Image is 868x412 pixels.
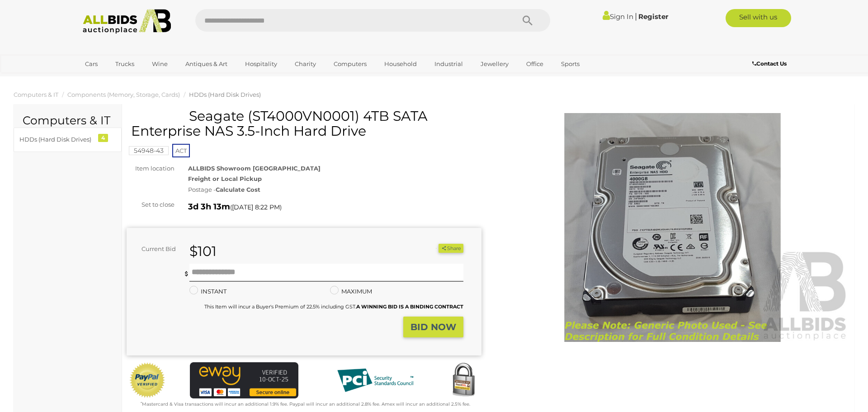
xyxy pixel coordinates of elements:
a: Sell with us [726,9,791,27]
span: ACT [172,144,190,157]
a: Sports [555,57,585,71]
strong: $101 [189,243,217,260]
div: Set to close [120,199,181,210]
a: HDDs (Hard Disk Drives) 4 [14,128,122,152]
a: Register [638,12,668,21]
img: eWAY Payment Gateway [190,362,298,398]
small: Mastercard & Visa transactions will incur an additional 1.9% fee. Paypal will incur an additional... [141,401,470,407]
li: Watch this item [428,244,437,253]
span: | [635,11,637,21]
a: Computers [328,57,373,71]
a: Components (Memory, Storage, Cards) [67,91,180,98]
button: Search [505,9,550,32]
button: Share [439,244,463,253]
a: Cars [79,57,104,71]
label: MAXIMUM [330,286,372,297]
a: Industrial [429,57,469,71]
a: Trucks [109,57,140,71]
img: Seagate (ST4000VN0001) 4TB SATA Enterprise NAS 3.5-Inch Hard Drive [495,113,850,342]
a: 54948-43 [129,147,169,154]
small: This Item will incur a Buyer's Premium of 22.5% including GST. [204,303,463,310]
h1: Seagate (ST4000VN0001) 4TB SATA Enterprise NAS 3.5-Inch Hard Drive [131,109,479,138]
button: BID NOW [403,317,463,338]
strong: Calculate Cost [216,186,260,193]
a: Wine [146,57,174,71]
div: Postage - [188,185,481,195]
a: Household [378,57,423,71]
a: Computers & IT [14,91,58,98]
img: PCI DSS compliant [330,362,420,398]
h2: Computers & IT [23,114,113,127]
a: [GEOGRAPHIC_DATA] [79,71,155,86]
a: Antiques & Art [179,57,233,71]
img: Allbids.com.au [78,9,176,34]
mark: 54948-43 [129,146,169,155]
div: Item location [120,163,181,174]
div: Current Bid [127,244,183,254]
b: Contact Us [752,60,787,67]
a: Jewellery [475,57,514,71]
a: Sign In [603,12,633,21]
img: Official PayPal Seal [129,362,166,398]
span: [DATE] 8:22 PM [232,203,280,211]
strong: BID NOW [410,322,456,332]
label: INSTANT [189,286,226,297]
div: HDDs (Hard Disk Drives) [19,134,94,145]
strong: 3d 3h 13m [188,202,230,212]
a: Charity [289,57,322,71]
strong: ALLBIDS Showroom [GEOGRAPHIC_DATA] [188,165,321,172]
a: HDDs (Hard Disk Drives) [189,91,261,98]
span: ( ) [230,204,282,211]
b: A WINNING BID IS A BINDING CONTRACT [356,303,463,310]
div: 4 [98,134,108,142]
a: Contact Us [752,59,789,69]
strong: Freight or Local Pickup [188,175,262,182]
img: Secured by Rapid SSL [445,362,481,398]
a: Hospitality [239,57,283,71]
a: Office [520,57,549,71]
